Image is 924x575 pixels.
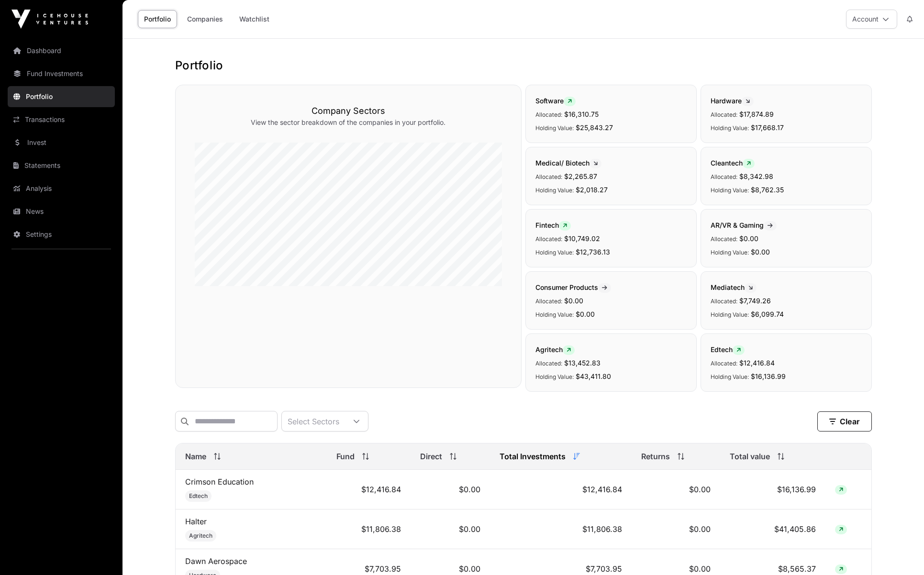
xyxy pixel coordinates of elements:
span: Allocated: [535,298,562,305]
a: Watchlist [233,10,276,28]
iframe: Chat Widget [876,529,924,575]
span: $16,310.75 [564,110,599,118]
img: Icehouse Ventures Logo [11,10,88,29]
a: Dawn Aerospace [185,556,247,566]
a: Analysis [8,178,115,199]
span: $8,762.35 [751,186,784,194]
span: $17,874.89 [739,110,774,118]
td: $16,136.99 [720,470,825,509]
span: $17,668.17 [751,123,784,132]
span: Allocated: [711,235,737,243]
span: Total value [730,451,770,462]
a: Settings [8,224,115,245]
a: Invest [8,132,115,153]
span: $0.00 [576,310,595,318]
td: $0.00 [632,509,720,549]
a: Dashboard [8,40,115,61]
span: Fund [336,451,355,462]
a: Companies [181,10,229,28]
span: Allocated: [535,111,562,118]
p: View the sector breakdown of the companies in your portfolio. [195,118,502,127]
td: $0.00 [411,509,490,549]
span: Cleantech [711,159,755,167]
span: Hardware [711,97,754,105]
a: Portfolio [8,86,115,107]
td: $12,416.84 [490,470,632,509]
span: Medical/ Biotech [535,159,601,167]
span: Allocated: [535,235,562,243]
span: Holding Value: [535,124,574,132]
td: $0.00 [632,470,720,509]
span: Direct [420,451,442,462]
a: Fund Investments [8,63,115,84]
span: $2,018.27 [576,186,608,194]
a: Portfolio [138,10,177,28]
span: Agritech [189,532,212,540]
td: $12,416.84 [327,470,411,509]
h3: Company Sectors [195,104,502,118]
span: Allocated: [535,173,562,180]
span: Holding Value: [711,373,749,380]
span: $8,342.98 [739,172,773,180]
button: Clear [817,411,872,431]
td: $41,405.86 [720,509,825,549]
button: Account [846,10,897,29]
span: Holding Value: [535,249,574,256]
span: Edtech [189,492,208,500]
td: $0.00 [411,470,490,509]
a: Halter [185,517,207,526]
span: Consumer Products [535,283,611,291]
span: Software [535,97,576,105]
span: Edtech [711,345,745,354]
span: Allocated: [711,360,737,367]
span: Allocated: [711,173,737,180]
span: $0.00 [739,234,758,243]
span: $13,452.83 [564,359,601,367]
span: $0.00 [564,297,583,305]
span: $25,843.27 [576,123,613,132]
a: Transactions [8,109,115,130]
div: Select Sectors [282,411,345,431]
span: $12,416.84 [739,359,775,367]
span: $7,749.26 [739,297,771,305]
span: Holding Value: [535,373,574,380]
span: Name [185,451,206,462]
span: Allocated: [711,111,737,118]
span: Holding Value: [535,187,574,194]
span: $10,749.02 [564,234,600,243]
span: $0.00 [751,248,770,256]
span: Mediatech [711,283,757,291]
td: $11,806.38 [490,509,632,549]
span: Holding Value: [711,187,749,194]
a: News [8,201,115,222]
span: Fintech [535,221,571,229]
span: Holding Value: [711,311,749,318]
a: Crimson Education [185,477,254,487]
span: Allocated: [711,298,737,305]
span: Returns [641,451,670,462]
span: Holding Value: [711,249,749,256]
h1: Portfolio [175,58,872,73]
span: $43,411.80 [576,372,611,380]
span: Total Investments [500,451,566,462]
span: Agritech [535,345,575,354]
span: $16,136.99 [751,372,786,380]
span: $12,736.13 [576,248,610,256]
span: $6,099.74 [751,310,784,318]
span: Allocated: [535,360,562,367]
span: AR/VR & Gaming [711,221,777,229]
span: Holding Value: [711,124,749,132]
td: $11,806.38 [327,509,411,549]
span: $2,265.87 [564,172,597,180]
span: Holding Value: [535,311,574,318]
a: Statements [8,155,115,176]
